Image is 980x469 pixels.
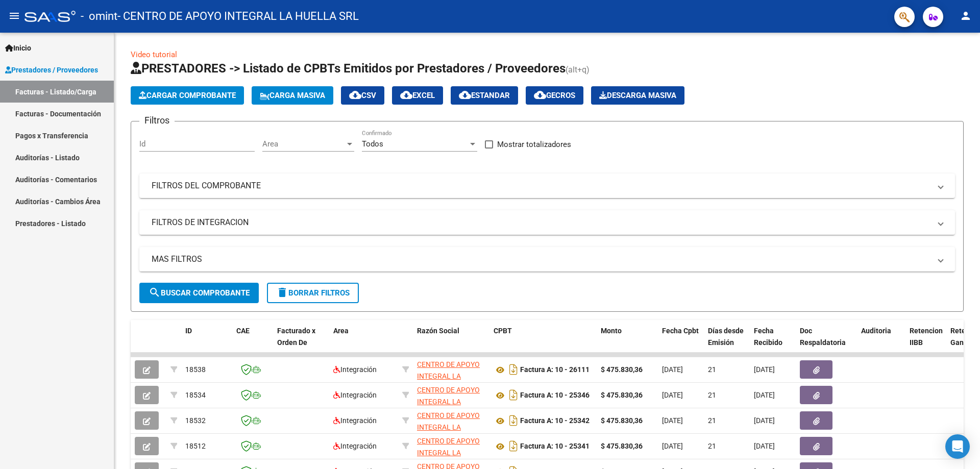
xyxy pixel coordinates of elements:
[526,86,583,105] button: Gecros
[417,359,485,380] div: 30716231107
[277,327,315,347] span: Facturado x Orden De
[662,416,683,425] span: [DATE]
[417,411,480,443] span: CENTRO DE APOYO INTEGRAL LA HUELLA SRL
[708,416,716,425] span: 21
[400,89,412,101] mat-icon: cloud_download
[507,361,520,378] i: Descargar documento
[662,391,683,399] span: [DATE]
[601,327,622,335] span: Monto
[139,247,955,271] mat-expansion-panel-header: MAS FILTROS
[754,365,775,374] span: [DATE]
[139,210,955,235] mat-expansion-panel-header: FILTROS DE INTEGRACION
[117,5,359,28] span: - CENTRO DE APOYO INTEGRAL LA HUELLA SRL
[520,366,590,374] strong: Factura A: 10 - 26111
[599,91,676,100] span: Descarga Masiva
[262,139,345,149] span: Area
[139,174,955,198] mat-expansion-panel-header: FILTROS DEL COMPROBANTE
[413,320,489,365] datatable-header-cell: Razón Social
[185,416,206,425] span: 18532
[507,412,520,429] i: Descargar documento
[507,387,520,403] i: Descargar documento
[329,320,398,365] datatable-header-cell: Area
[131,50,177,59] a: Video tutorial
[276,286,288,299] mat-icon: delete
[601,416,643,425] strong: $ 475.830,36
[708,442,716,450] span: 21
[267,283,359,303] button: Borrar Filtros
[333,416,377,425] span: Integración
[800,327,846,347] span: Doc Respaldatoria
[149,286,161,299] mat-icon: search
[333,327,349,335] span: Area
[185,365,206,374] span: 18538
[362,139,383,149] span: Todos
[152,254,930,265] mat-panel-title: MAS FILTROS
[152,217,930,228] mat-panel-title: FILTROS DE INTEGRACION
[520,391,590,400] strong: Factura A: 10 - 25346
[232,320,273,365] datatable-header-cell: CAE
[417,327,459,335] span: Razón Social
[417,360,480,392] span: CENTRO DE APOYO INTEGRAL LA HUELLA SRL
[181,320,232,365] datatable-header-cell: ID
[8,10,20,22] mat-icon: menu
[591,86,684,105] app-download-masive: Descarga masiva de comprobantes (adjuntos)
[507,438,520,454] i: Descargar documento
[139,91,236,100] span: Cargar Comprobante
[131,86,244,105] button: Cargar Comprobante
[333,391,377,399] span: Integración
[591,86,684,105] button: Descarga Masiva
[662,327,699,335] span: Fecha Cpbt
[489,320,597,365] datatable-header-cell: CPBT
[81,5,117,28] span: - omint
[451,86,518,105] button: Estandar
[333,442,377,450] span: Integración
[754,416,775,425] span: [DATE]
[534,89,546,101] mat-icon: cloud_download
[520,417,590,425] strong: Factura A: 10 - 25342
[662,365,683,374] span: [DATE]
[260,91,325,100] span: Carga Masiva
[5,42,31,54] span: Inicio
[139,283,259,303] button: Buscar Comprobante
[750,320,796,365] datatable-header-cell: Fecha Recibido
[905,320,946,365] datatable-header-cell: Retencion IIBB
[149,288,250,298] span: Buscar Comprobante
[754,442,775,450] span: [DATE]
[597,320,658,365] datatable-header-cell: Monto
[861,327,891,335] span: Auditoria
[185,442,206,450] span: 18512
[520,442,590,451] strong: Factura A: 10 - 25341
[417,435,485,457] div: 30716231107
[400,91,435,100] span: EXCEL
[273,320,329,365] datatable-header-cell: Facturado x Orden De
[708,365,716,374] span: 21
[349,89,361,101] mat-icon: cloud_download
[131,61,566,76] span: PRESTADORES -> Listado de CPBTs Emitidos por Prestadores / Proveedores
[601,391,643,399] strong: $ 475.830,36
[658,320,704,365] datatable-header-cell: Fecha Cpbt
[704,320,750,365] datatable-header-cell: Días desde Emisión
[857,320,905,365] datatable-header-cell: Auditoria
[796,320,857,365] datatable-header-cell: Doc Respaldatoria
[185,391,206,399] span: 18534
[566,65,590,75] span: (alt+q)
[708,327,744,347] span: Días desde Emisión
[392,86,443,105] button: EXCEL
[236,327,250,335] span: CAE
[5,64,98,76] span: Prestadores / Proveedores
[960,10,972,22] mat-icon: person
[417,386,480,417] span: CENTRO DE APOYO INTEGRAL LA HUELLA SRL
[417,384,485,406] div: 30716231107
[459,91,510,100] span: Estandar
[708,391,716,399] span: 21
[417,410,485,431] div: 30716231107
[333,365,377,374] span: Integración
[601,365,643,374] strong: $ 475.830,36
[494,327,512,335] span: CPBT
[459,89,471,101] mat-icon: cloud_download
[754,327,782,347] span: Fecha Recibido
[754,391,775,399] span: [DATE]
[139,113,175,128] h3: Filtros
[910,327,943,347] span: Retencion IIBB
[417,437,480,468] span: CENTRO DE APOYO INTEGRAL LA HUELLA SRL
